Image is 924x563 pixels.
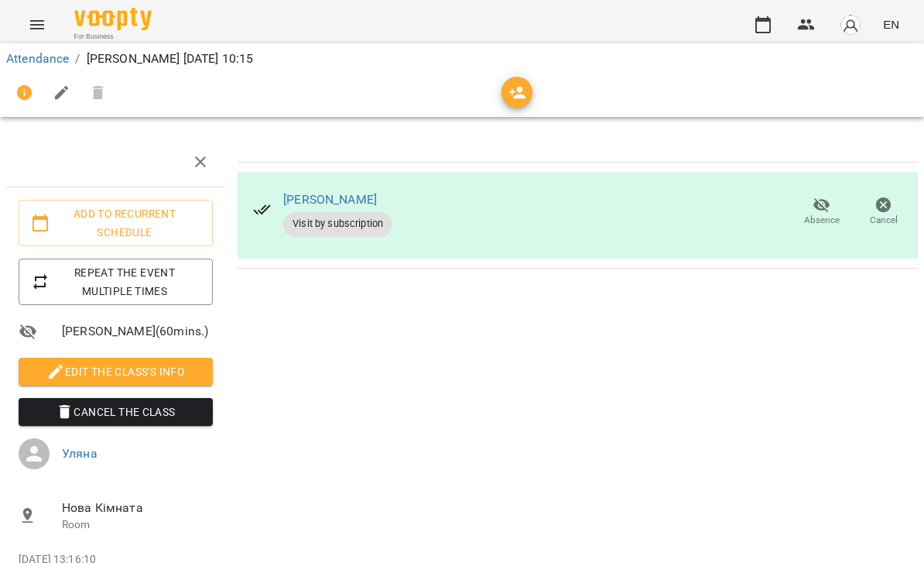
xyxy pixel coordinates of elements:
[62,499,213,517] span: Нова Кімната
[19,6,56,43] button: Menu
[283,192,377,207] a: [PERSON_NAME]
[19,358,213,386] button: Edit the class's Info
[31,362,200,381] span: Edit the class's Info
[62,446,98,461] a: Уляна
[6,51,69,66] a: Attendance
[19,200,213,246] button: Add to recurrent schedule
[853,191,915,234] button: Cancel
[62,517,213,533] p: Room
[804,214,840,227] span: Absence
[19,398,213,426] button: Cancel the class
[31,204,200,242] span: Add to recurrent schedule
[19,259,213,305] button: Repeat the event multiple times
[74,8,152,30] img: Voopty Logo
[840,14,861,36] img: avatar_s.png
[6,50,918,68] nav: breadcrumb
[870,214,898,227] span: Cancel
[283,217,392,231] span: Visit by subscription
[62,322,213,341] span: [PERSON_NAME] ( 60 mins. )
[791,191,853,234] button: Absence
[74,32,152,42] span: For Business
[31,403,200,421] span: Cancel the class
[87,50,254,68] p: [PERSON_NAME] [DATE] 10:15
[75,50,80,68] li: /
[877,10,905,39] button: EN
[31,263,200,300] span: Repeat the event multiple times
[883,16,899,33] span: EN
